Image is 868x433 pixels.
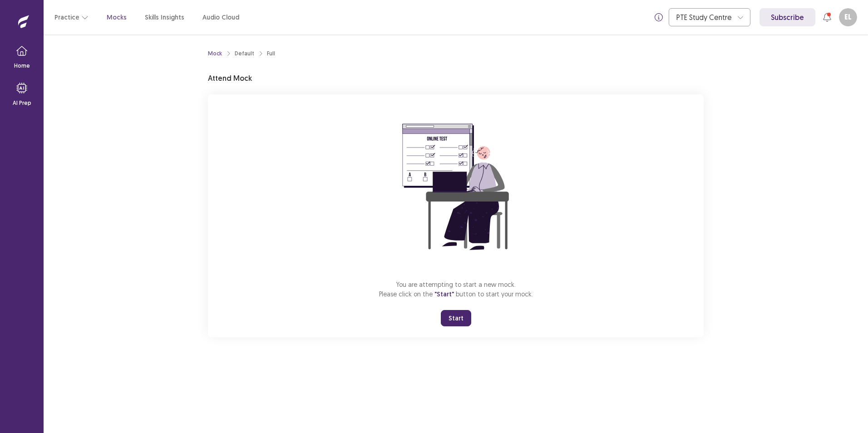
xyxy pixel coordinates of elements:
[839,8,857,26] button: EL
[235,49,254,58] div: Default
[441,310,471,326] button: Start
[208,73,252,84] p: Attend Mock
[374,105,538,269] img: attend-mock
[434,290,454,298] span: "Start"
[145,13,184,22] a: Skills Insights
[208,49,222,58] a: Mock
[379,280,533,299] p: You are attempting to start a new mock. Please click on the button to start your mock.
[202,13,239,22] a: Audio Cloud
[14,62,30,70] p: Home
[54,9,89,25] button: Practice
[208,49,275,58] nav: breadcrumb
[107,13,127,22] a: Mocks
[13,99,31,107] p: AI Prep
[759,8,815,26] a: Subscribe
[651,9,667,25] button: info
[267,49,275,58] div: Full
[676,9,733,26] div: PTE Study Centre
